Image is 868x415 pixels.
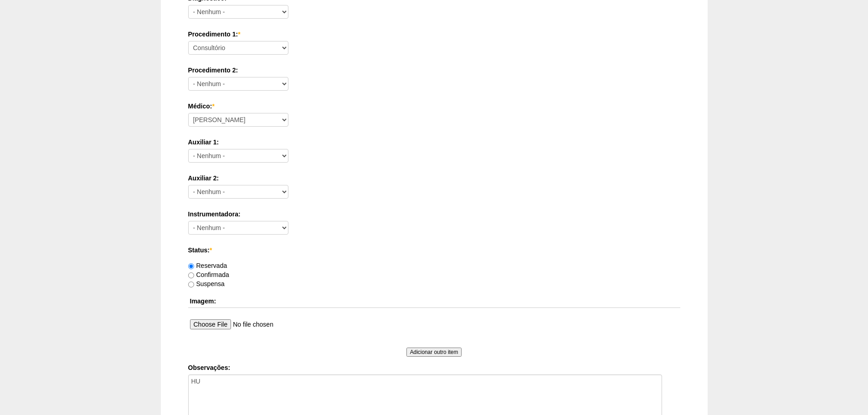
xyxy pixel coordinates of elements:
[188,262,227,269] label: Reservada
[188,363,680,372] label: Observações:
[188,272,194,278] input: Confirmada
[188,246,680,255] label: Status:
[188,282,194,287] input: Suspensa
[238,31,240,38] span: Este campo é obrigatório.
[188,271,229,278] label: Confirmada
[188,102,680,111] label: Médico:
[212,102,214,110] span: Este campo é obrigatório.
[210,246,212,254] span: Este campo é obrigatório.
[188,138,680,147] label: Auxiliar 1:
[188,174,680,183] label: Auxiliar 2:
[188,280,225,287] label: Suspensa
[188,295,680,308] th: Imagem:
[188,66,680,75] label: Procedimento 2:
[188,263,194,269] input: Reservada
[188,30,680,39] label: Procedimento 1:
[406,348,462,357] input: Adicionar outro item
[188,210,680,219] label: Instrumentadora:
